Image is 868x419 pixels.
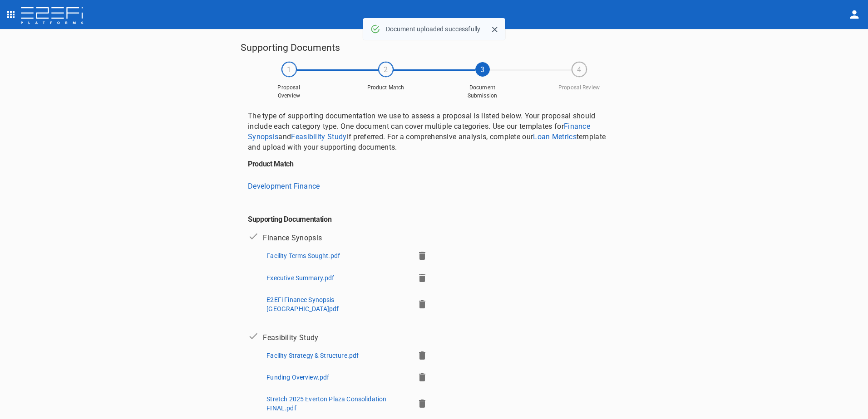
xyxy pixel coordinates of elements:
button: Close [488,23,501,36]
p: Funding Overview.pdf [266,373,329,382]
h6: Supporting Documentation [248,204,620,224]
a: Finance Synopsis [248,122,590,141]
button: Executive Summary.pdf [263,271,338,285]
p: The type of supporting documentation we use to assess a proposal is listed below. Your proposal s... [248,111,620,152]
p: E2EFi Finance Synopsis - [GEOGRAPHIC_DATA]pdf [266,295,407,313]
a: Feasibility Study [291,132,346,141]
button: E2EFi Finance Synopsis - [GEOGRAPHIC_DATA]pdf [263,292,410,316]
button: Stretch 2025 Everton Plaza Consolidation FINAL.pdf [263,392,410,415]
a: Loan Metrics [533,132,577,141]
p: Feasibility Study [263,332,318,343]
h5: Supporting Documents [241,40,627,55]
p: Facility Strategy & Structure.pdf [266,351,359,360]
p: Executive Summary.pdf [266,273,334,283]
div: Document uploaded successfully [386,21,481,37]
p: Finance Synopsis [263,233,322,243]
button: Funding Overview.pdf [263,370,333,385]
h6: Product Match [248,160,620,168]
p: Facility Terms Sought.pdf [266,251,340,260]
span: Proposal Overview [266,84,312,99]
span: Proposal Review [557,84,602,92]
span: Document Submission [460,84,505,99]
button: Facility Terms Sought.pdf [263,248,344,263]
button: Facility Strategy & Structure.pdf [263,348,362,363]
p: Stretch 2025 Everton Plaza Consolidation FINAL.pdf [266,395,407,413]
a: Development Finance [248,182,320,190]
span: Product Match [363,84,409,92]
